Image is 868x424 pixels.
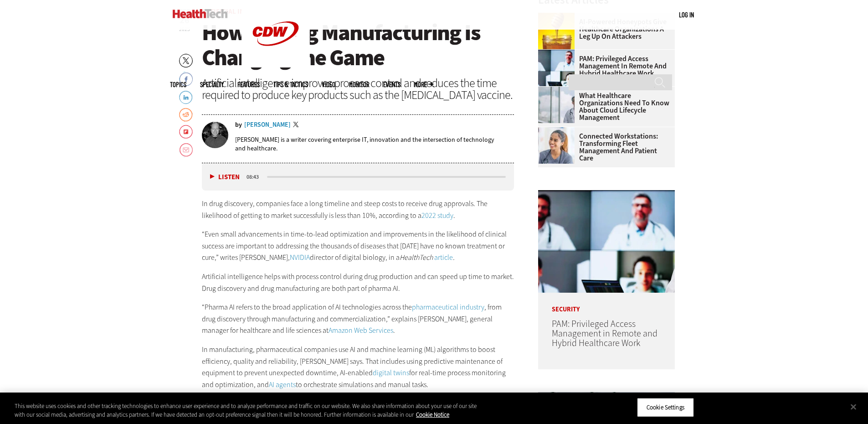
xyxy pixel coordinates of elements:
img: nurse smiling at patient [538,127,575,164]
a: AI agents [269,380,296,389]
p: “Even small advancements in time-to-lead optimization and improvements in the likelihood of clini... [202,228,514,264]
a: Twitter [293,122,301,129]
span: Topics [170,81,186,88]
p: In drug discovery, companies face a long timeline and steep costs to receive drug approvals. The ... [202,198,514,221]
a: nurse smiling at patient [538,127,579,134]
a: Amazon Web Services [329,326,393,335]
a: Features [237,81,260,88]
p: [PERSON_NAME] is a writer covering enterprise IT, innovation and the intersection of technology a... [235,135,514,153]
span: More [414,81,433,88]
a: pharmaceutical industry [412,302,484,312]
button: Listen [210,174,240,181]
a: More information about your privacy [416,411,449,419]
a: MonITor [349,81,370,88]
img: Brian Horowitz [202,122,228,148]
a: PAM: Privileged Access Management in Remote and Hybrid Healthcare Work [552,318,657,349]
button: Cookie Settings [637,398,694,417]
img: doctor in front of clouds and reflective building [538,87,575,123]
p: In manufacturing, pharmaceutical companies use AI and machine learning (ML) algorithms to boost e... [202,344,514,390]
a: Log in [679,10,694,19]
p: Artificial intelligence helps with process control during drug production and can speed up time t... [202,271,514,294]
a: What Healthcare Organizations Need To Know About Cloud Lifecycle Management [538,92,669,121]
img: remote call with care team [538,190,675,293]
div: duration [245,173,266,181]
div: media player [202,163,514,191]
a: CDW [241,60,310,70]
img: Home [173,9,228,18]
p: Security [538,293,675,313]
button: Close [843,397,863,417]
span: Specialty [200,81,224,88]
div: This website uses cookies and other tracking technologies to enhance user experience and to analy... [15,402,478,419]
div: Artificial intelligence improves process control and reduces the time required to produce key pro... [202,77,514,101]
a: Tips & Tactics [273,81,308,88]
a: Connected Workstations: Transforming Fleet Management and Patient Care [538,133,669,162]
a: Events [383,81,401,88]
a: 2022 study [421,211,453,220]
em: HealthTech [400,253,433,262]
a: digital twins [373,368,409,377]
em: . [453,253,455,262]
p: “Pharma AI refers to the broad application of AI technologies across the , from drug discovery th... [202,301,514,336]
span: by [235,122,242,128]
a: doctor in front of clouds and reflective building [538,87,579,94]
a: NVIDIA [290,253,310,262]
a: Video [322,81,335,88]
a: [PERSON_NAME] [244,122,291,128]
a: article [434,253,453,262]
div: User menu [679,10,694,20]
